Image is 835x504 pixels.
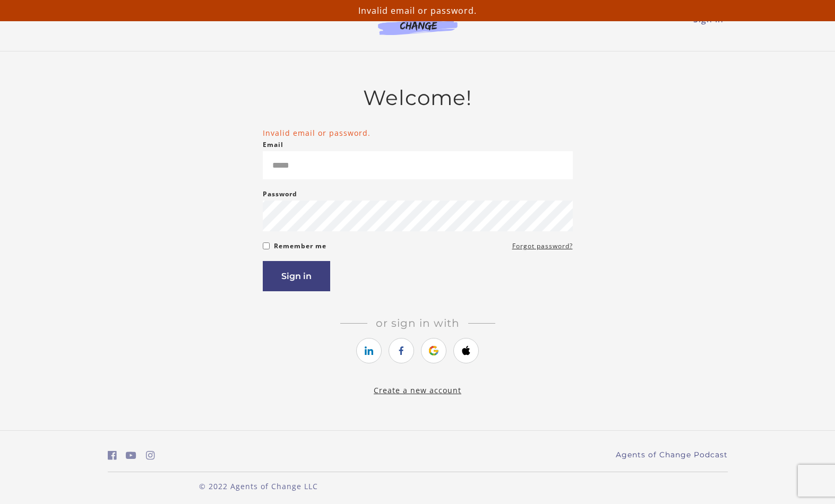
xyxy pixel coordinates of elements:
img: Agents of Change Logo [367,11,469,35]
label: Email [263,138,283,151]
button: Sign in [263,261,330,291]
p: © 2022 Agents of Change LLC [108,481,409,492]
a: https://courses.thinkific.com/users/auth/apple?ss%5Breferral%5D=&ss%5Buser_return_to%5D=&ss%5Bvis... [453,338,479,363]
i: https://www.youtube.com/c/AgentsofChangeTestPrepbyMeaganMitchell (Open in a new window) [126,450,136,460]
i: https://www.instagram.com/agentsofchangeprep/ (Open in a new window) [146,450,155,460]
li: Invalid email or password. [263,127,573,138]
label: Remember me [274,240,326,253]
i: https://www.facebook.com/groups/aswbtestprep (Open in a new window) [108,450,117,460]
a: Forgot password? [512,240,573,253]
a: Agents of Change Podcast [616,449,728,460]
p: Invalid email or password. [4,4,831,17]
a: Create a new account [374,385,461,395]
label: Password [263,188,297,201]
a: https://courses.thinkific.com/users/auth/facebook?ss%5Breferral%5D=&ss%5Buser_return_to%5D=&ss%5B... [389,338,414,363]
a: https://courses.thinkific.com/users/auth/google?ss%5Breferral%5D=&ss%5Buser_return_to%5D=&ss%5Bvi... [421,338,446,363]
a: https://www.facebook.com/groups/aswbtestprep (Open in a new window) [108,448,117,463]
a: https://courses.thinkific.com/users/auth/linkedin?ss%5Breferral%5D=&ss%5Buser_return_to%5D=&ss%5B... [356,338,382,363]
h2: Welcome! [263,85,573,110]
a: https://www.instagram.com/agentsofchangeprep/ (Open in a new window) [146,448,155,463]
a: https://www.youtube.com/c/AgentsofChangeTestPrepbyMeaganMitchell (Open in a new window) [126,448,136,463]
span: Or sign in with [367,317,468,329]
